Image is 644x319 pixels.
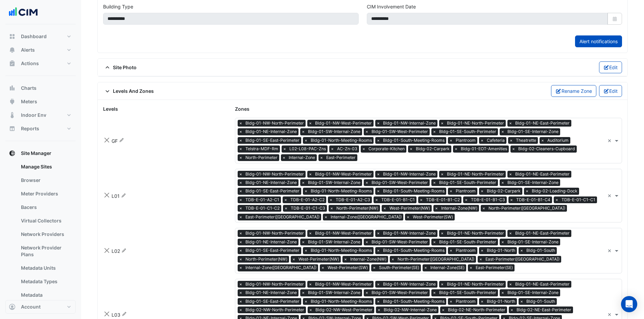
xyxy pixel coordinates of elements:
span: × [375,137,381,144]
span: × [375,171,381,178]
span: × [479,247,485,254]
span: Levels And Zones [103,87,154,95]
span: × [431,239,437,245]
button: Close [103,137,110,144]
span: Bldg-01-SE-South-Perimeter [437,179,498,186]
span: North-Perimeter [244,154,279,161]
span: Bldg-01-SW-Internal-Zone [306,239,362,245]
span: × [364,289,370,296]
span: × [238,214,244,220]
span: × [500,239,506,245]
span: Internal-Zone([GEOGRAPHIC_DATA]) [329,214,403,220]
span: Plantroom [454,137,477,144]
span: × [479,137,485,144]
span: × [308,307,314,313]
span: Bldg-01-South-Meeting-Rooms [381,137,446,144]
button: Meters [5,95,76,108]
span: TDB-E-01-A2-C2 [289,196,326,203]
span: Clear [607,137,613,144]
span: TDB-E-01-B1-C4 [515,196,552,203]
span: Meters [21,98,37,105]
div: Open Intercom Messenger [621,296,637,312]
span: Bldg-01-SE-South-Perimeter [437,239,498,245]
span: × [508,137,514,144]
span: Bldg-01-North-Meeting-Rooms [309,137,374,144]
span: × [439,230,445,237]
span: × [371,264,377,271]
a: Virtual Collectors [16,214,76,228]
span: Bldg-02-Carpark [485,188,522,194]
span: × [374,196,380,203]
span: Bldg-01-NW-West-Perimeter [313,171,374,178]
span: × [329,145,335,152]
span: × [375,247,381,254]
span: × [375,230,381,237]
span: × [448,247,454,254]
span: × [431,179,437,186]
span: Bldg-02-NW-Internal-Zone [382,307,438,313]
span: × [376,307,382,313]
span: × [282,145,288,152]
span: Bldg-01-SE-East-Perimeter [244,137,301,144]
span: West-Perimeter(NW) [388,205,432,212]
span: Bldg-01-NW-West-Perimeter [313,230,374,237]
span: Bldg-01-NW-Internal-Zone [381,120,437,127]
span: Bldg-02-NE-North-Perimeter [446,307,507,313]
span: × [238,137,244,144]
span: × [500,179,506,186]
span: × [448,298,454,305]
span: × [478,256,484,263]
span: × [238,230,244,237]
app-icon: Alerts [9,47,16,53]
span: Internal-Zone [287,154,317,161]
span: L02 [112,248,120,254]
span: Bldg-01-NE-East-Perimeter [514,171,571,178]
span: × [281,154,287,161]
span: Bldg-01-NW-Internal-Zone [381,281,437,288]
span: Bldg-01-SE-East-Perimeter [244,188,301,194]
span: × [364,179,370,186]
span: Bldg-02-NE-East-Perimeter [515,307,573,313]
span: × [500,289,506,296]
span: Dashboard [21,33,47,40]
span: East-Perimeter([GEOGRAPHIC_DATA]) [244,214,321,220]
span: Plantroom [454,298,477,305]
button: Actions [5,57,76,70]
span: × [238,281,244,288]
span: × [554,196,560,203]
span: GF [112,138,118,144]
span: Bldg-01-SE-South-Perimeter [437,128,498,135]
div: Zones [231,105,626,112]
span: × [431,289,437,296]
span: Bldg-01-NW-North-Perimeter [244,281,306,288]
span: × [448,137,454,144]
span: × [323,214,329,220]
span: Internal-Zone([GEOGRAPHIC_DATA]) [244,264,318,271]
span: × [329,205,335,212]
fa-icon: Rename [122,311,127,317]
span: Clear [607,247,613,254]
app-icon: Meters [9,98,16,105]
button: Close [103,311,110,318]
span: × [519,298,525,305]
a: Bacers [16,201,76,214]
span: Bldg-01-SE-South-Perimeter [437,289,498,296]
span: Bldg-01-NE-Internal-Zone [244,289,299,296]
span: Bldg-02-Cleaners-Cupboard [517,145,577,152]
span: Bldg-02-Carpark [414,145,451,152]
span: North-Perimeter([GEOGRAPHIC_DATA]) [396,256,476,263]
span: TDB-E-01-C1-C3 [289,205,327,212]
span: Telstra-MDF-Rm [244,145,280,152]
span: × [307,230,313,237]
span: Bldg-01-NE-Internal-Zone [244,179,299,186]
span: × [364,128,370,135]
span: Theatrette [514,137,538,144]
span: × [468,264,474,271]
span: × [507,120,514,127]
fa-icon: Rename [121,192,126,198]
span: × [507,230,514,237]
label: CIM Involvement Date [367,3,416,10]
span: × [364,239,370,245]
span: Indoor Env [21,112,46,118]
span: × [238,239,244,245]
